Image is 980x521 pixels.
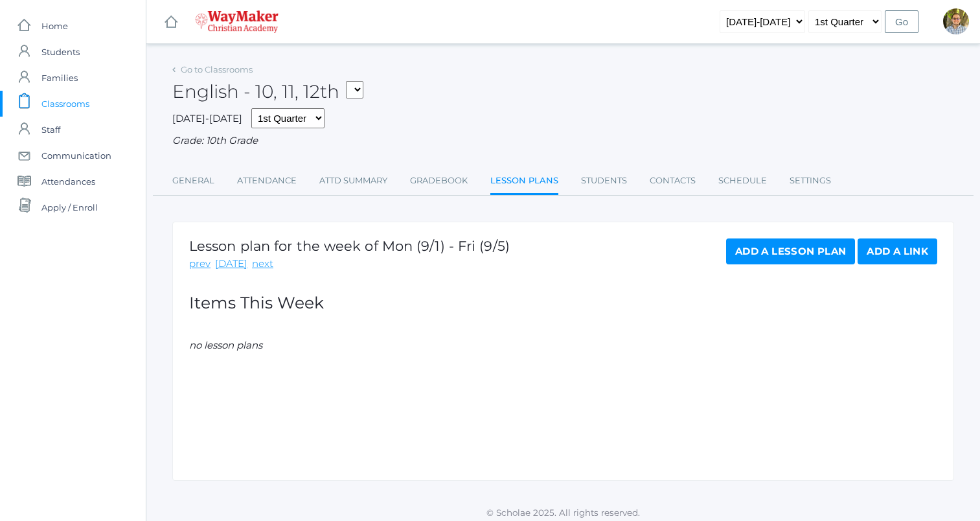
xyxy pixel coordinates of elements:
div: Grade: 10th Grade [172,133,954,148]
a: General [172,168,214,194]
span: Staff [41,117,60,143]
a: Add a Link [858,238,937,264]
a: next [252,257,273,272]
img: waymaker-logo-stack-white-1602f2b1af18da31a5905e9982d058868370996dac5278e84edea6dabf9a3315.png [195,10,279,33]
a: Attd Summary [319,168,387,194]
span: Attendances [41,168,95,194]
a: Go to Classrooms [181,64,253,75]
a: Gradebook [410,168,468,194]
p: © Scholae 2025. All rights reserved. [146,506,980,519]
a: [DATE] [215,257,247,272]
input: Go [885,10,918,33]
div: Kylen Braileanu [943,8,969,34]
a: Students [581,168,627,194]
span: Families [41,65,78,91]
span: Home [41,13,68,39]
h2: English - 10, 11, 12th [172,82,363,102]
span: Classrooms [41,91,89,117]
em: no lesson plans [189,339,262,351]
a: Attendance [237,168,297,194]
span: Communication [41,143,111,168]
a: Contacts [650,168,696,194]
a: Lesson Plans [490,168,558,196]
a: Schedule [718,168,767,194]
a: prev [189,257,211,272]
span: Students [41,39,80,65]
h1: Lesson plan for the week of Mon (9/1) - Fri (9/5) [189,238,510,253]
a: Add a Lesson Plan [726,238,855,264]
span: Apply / Enroll [41,194,98,220]
span: [DATE]-[DATE] [172,112,242,124]
h2: Items This Week [189,294,937,312]
a: Settings [790,168,831,194]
